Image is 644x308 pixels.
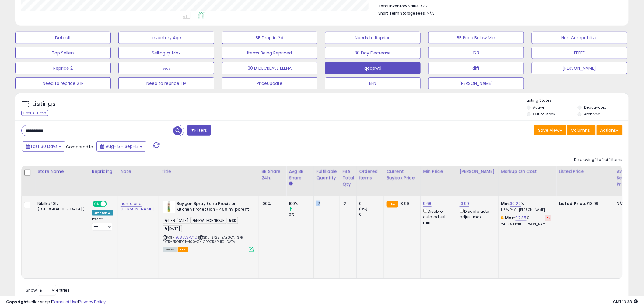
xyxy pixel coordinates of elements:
[121,201,154,212] a: namalena [PERSON_NAME]
[92,217,113,231] div: Preset:
[378,11,426,16] b: Short Term Storage Fees:
[342,168,354,187] div: FBA Total Qty
[118,77,214,89] button: Need to reprice 1 IP
[559,201,586,206] b: Listed Price:
[559,201,609,206] div: £13.99
[32,100,56,108] h5: Listings
[325,62,421,74] button: qeqewd
[22,141,65,152] button: Last 30 Days
[118,47,214,59] button: Selling @ Max
[222,47,317,59] button: Items Being Repriced
[187,125,211,136] button: Filters
[501,201,551,212] div: %
[163,217,191,224] span: TIER [DATE]
[15,77,111,89] button: Need to reprice 2 IP
[227,217,238,224] span: SK
[289,201,313,206] div: 100%
[359,201,384,206] div: 0
[79,299,106,305] a: Privacy Policy
[163,247,177,252] span: All listings currently available for purchase on Amazon
[533,105,544,110] label: Active
[460,208,494,220] div: Disable auto adjust max
[505,215,516,221] b: Max:
[15,32,111,44] button: Default
[423,168,454,175] div: Min Price
[584,105,607,110] label: Deactivated
[584,111,600,117] label: Archived
[118,32,214,44] button: Inventory Age
[163,201,254,251] div: ASIN:
[37,168,87,175] div: Store Name
[222,32,317,44] button: BB Drop in 7d
[163,235,245,244] span: | SKU: SK25-BAYGON-SPR-EXTR-PROTECT-400-X1-[GEOGRAPHIC_DATA]
[460,201,469,207] a: 13.99
[359,207,368,212] small: (0%)
[428,47,524,59] button: 123
[163,225,182,232] span: [DATE]
[613,299,638,305] span: 2025-10-14 13:38 GMT
[574,157,623,163] div: Displaying 1 to 1 of 1 items
[261,168,284,181] div: BB Share 24h.
[342,201,352,206] div: 12
[37,201,85,212] div: Nikilko2017 ([GEOGRAPHIC_DATA])
[559,168,611,175] div: Listed Price
[106,143,139,149] span: Aug-15 - Sep-13
[316,168,337,181] div: Fulfillable Quantity
[510,201,521,207] a: 30.22
[427,10,434,16] span: N/A
[532,32,627,44] button: Non Competitive
[567,125,596,135] button: Columns
[6,299,28,305] strong: Copyright
[15,62,111,74] button: Reprice 2
[191,217,226,224] span: NEWTECHNIQUE
[501,215,551,226] div: %
[316,201,335,206] div: 12
[325,47,421,59] button: 30 Day Decrease
[617,201,637,206] div: N/A
[423,208,452,225] div: Disable auto adjust min
[617,168,639,187] div: Avg Selling Price
[161,168,256,175] div: Title
[21,110,48,116] div: Clear All Filters
[175,235,197,240] a: B082VSPV4D
[378,2,618,9] li: £37
[501,208,551,212] p: 11.61% Profit [PERSON_NAME]
[387,168,418,181] div: Current Buybox Price
[501,168,554,175] div: Markup on Cost
[106,201,116,207] span: OFF
[359,212,384,217] div: 0
[533,111,555,117] label: Out of Stock
[289,181,292,187] small: Avg BB Share.
[325,77,421,89] button: EFN
[289,212,313,217] div: 0%
[516,215,527,221] a: 92.85
[93,201,101,207] span: ON
[289,168,311,181] div: Avg BB Share
[387,201,398,208] small: FBA
[96,141,146,152] button: Aug-15 - Sep-13
[423,201,432,207] a: 9.68
[325,32,421,44] button: Needs to Reprice
[177,201,250,214] b: Baygon Spray Extra Precision Kitchen Protection - 400 ml parent
[222,62,317,74] button: 30 D DECREASE ELENA
[597,125,623,135] button: Actions
[428,62,524,74] button: diff
[499,166,556,196] th: The percentage added to the cost of goods (COGS) that forms the calculator for Min & Max prices.
[118,62,214,74] button: тест
[534,125,566,135] button: Save View
[178,247,188,252] span: FBA
[222,77,317,89] button: PriceUpdate
[15,47,111,59] button: Top Sellers
[52,299,78,305] a: Terms of Use
[26,287,70,293] span: Show: entries
[532,62,627,74] button: [PERSON_NAME]
[121,168,156,175] div: Note
[163,201,175,213] img: 41CSmc30OQL._SL40_.jpg
[92,210,113,216] div: Amazon AI
[359,168,381,181] div: Ordered Items
[501,201,510,206] b: Min:
[31,143,58,149] span: Last 30 Days
[261,201,282,206] div: 100%
[400,201,409,206] span: 13.99
[428,77,524,89] button: [PERSON_NAME]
